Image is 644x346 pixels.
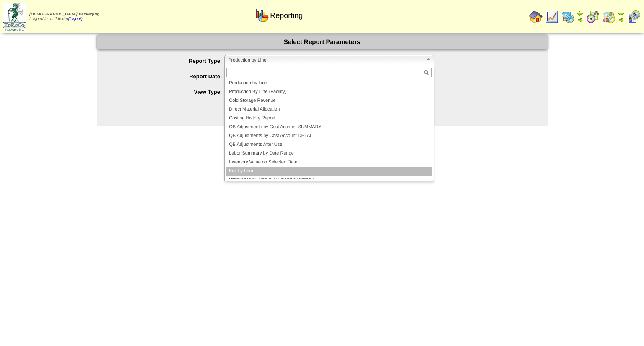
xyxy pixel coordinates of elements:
img: calendarblend.gif [586,10,600,23]
label: View Type: [114,89,225,95]
span: Reporting [270,11,303,20]
a: (logout) [68,17,83,21]
img: calendarinout.gif [602,10,615,23]
li: QB Adjustments After Use [226,140,432,149]
img: arrowright.gif [618,17,625,23]
li: Production By Line (Facility) [226,88,432,96]
span: Logged in as Jdexter [29,12,99,21]
li: Labor Summary by Date Range [226,149,432,158]
span: Production by Line [228,55,423,65]
label: Report Type: [114,58,225,64]
span: [DEMOGRAPHIC_DATA] Packaging [29,12,99,17]
img: calendarcustomer.gif [627,10,641,23]
li: Production by Line [226,79,432,88]
li: Direct Material Allocation [226,105,432,114]
img: arrowleft.gif [618,10,625,17]
img: zoroco-logo-small.webp [3,3,26,31]
li: Kits by Item [226,167,432,176]
img: line_graph.gif [545,10,558,23]
div: Select Report Parameters [97,35,548,49]
li: QB Adjustments by Cost Account SUMMARY [226,123,432,132]
li: Costing History Report [226,114,432,123]
img: graph.gif [255,9,269,22]
li: QB Adjustments by Cost Account DETAIL [226,132,432,140]
img: arrowright.gif [577,17,584,23]
img: calendarprod.gif [561,10,574,23]
li: Production by Line (OLD blend summary) [226,176,432,184]
img: arrowleft.gif [577,10,584,17]
img: home.gif [529,10,543,23]
li: Inventory Value on Selected Date [226,158,432,167]
label: Report Date: [114,73,225,80]
li: Cold Storage Revenue [226,96,432,105]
